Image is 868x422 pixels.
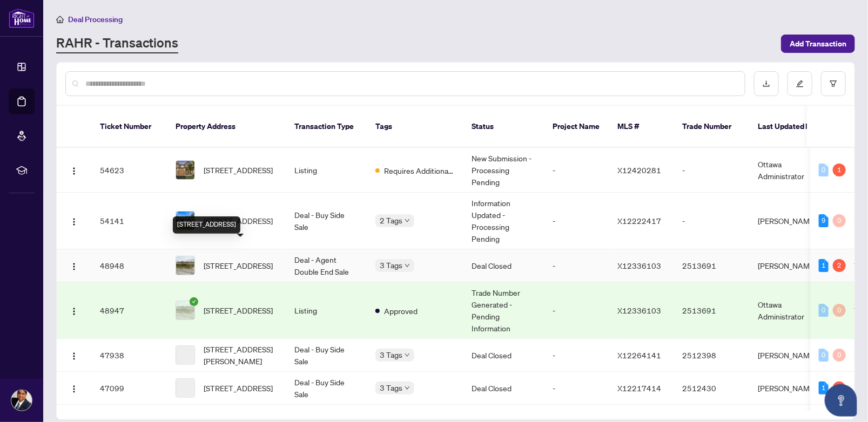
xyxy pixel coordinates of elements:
[176,256,194,275] img: thumbnail-img
[544,193,609,249] td: -
[367,106,463,148] th: Tags
[749,193,830,249] td: [PERSON_NAME]
[463,339,544,372] td: Deal Closed
[674,193,749,249] td: -
[674,282,749,339] td: 2513691
[384,165,454,176] span: Requires Additional Docs
[463,148,544,193] td: New Submission - Processing Pending
[91,193,167,249] td: 54141
[833,304,846,317] div: 0
[380,349,402,361] span: 3 Tags
[405,218,410,223] span: down
[463,249,544,282] td: Deal Closed
[617,350,661,360] span: X12264141
[674,249,749,282] td: 2513691
[65,161,83,179] button: Logo
[91,106,167,148] th: Ticket Number
[781,35,855,53] button: Add Transaction
[286,372,367,405] td: Deal - Buy Side Sale
[463,193,544,249] td: Information Updated - Processing Pending
[70,167,78,175] img: Logo
[286,282,367,339] td: Listing
[749,106,830,148] th: Last Updated By
[65,346,83,364] button: Logo
[749,282,830,339] td: Ottawa Administrator
[754,71,779,96] button: download
[617,216,661,226] span: X12222417
[70,262,78,271] img: Logo
[674,148,749,193] td: -
[674,372,749,405] td: 2512430
[176,161,194,179] img: thumbnail-img
[830,80,837,87] span: filter
[173,216,240,234] div: [STREET_ADDRESS]
[91,372,167,405] td: 47099
[65,257,83,274] button: Logo
[819,259,829,272] div: 1
[190,297,198,306] span: check-circle
[674,106,749,148] th: Trade Number
[617,383,661,393] span: X12217414
[204,304,273,316] span: [STREET_ADDRESS]
[819,304,829,317] div: 0
[544,339,609,372] td: -
[167,106,286,148] th: Property Address
[91,148,167,193] td: 54623
[674,339,749,372] td: 2512398
[544,249,609,282] td: -
[176,212,194,230] img: thumbnail-img
[749,249,830,282] td: [PERSON_NAME]
[544,106,609,148] th: Project Name
[825,384,857,417] button: Open asap
[204,215,273,227] span: [STREET_ADDRESS]
[65,212,83,229] button: Logo
[286,193,367,249] td: Deal - Buy Side Sale
[749,339,830,372] td: [PERSON_NAME]
[380,382,402,394] span: 3 Tags
[405,263,410,268] span: down
[286,148,367,193] td: Listing
[405,385,410,391] span: down
[819,349,829,362] div: 0
[763,80,770,87] span: download
[463,282,544,339] td: Trade Number Generated - Pending Information
[91,339,167,372] td: 47938
[9,8,35,28] img: logo
[463,372,544,405] td: Deal Closed
[380,214,402,227] span: 2 Tags
[65,302,83,319] button: Logo
[544,372,609,405] td: -
[833,214,846,227] div: 0
[833,164,846,176] div: 1
[56,16,64,23] span: home
[749,148,830,193] td: Ottawa Administrator
[384,305,418,317] span: Approved
[788,71,812,96] button: edit
[544,282,609,339] td: -
[617,165,661,175] span: X12420281
[70,385,78,393] img: Logo
[617,305,661,315] span: X12336103
[463,106,544,148] th: Status
[56,34,178,53] a: RAHR - Transactions
[204,164,273,176] span: [STREET_ADDRESS]
[405,352,410,358] span: down
[833,382,846,394] div: 1
[286,106,367,148] th: Transaction Type
[204,382,273,394] span: [STREET_ADDRESS]
[11,390,32,411] img: Profile Icon
[796,80,804,87] span: edit
[790,35,846,52] span: Add Transaction
[286,339,367,372] td: Deal - Buy Side Sale
[609,106,674,148] th: MLS #
[204,260,273,271] span: [STREET_ADDRESS]
[380,259,402,271] span: 3 Tags
[821,71,846,96] button: filter
[176,301,194,319] img: thumbnail-img
[819,164,829,176] div: 0
[819,382,829,394] div: 1
[286,249,367,282] td: Deal - Agent Double End Sale
[70,217,78,226] img: Logo
[70,307,78,316] img: Logo
[204,343,277,367] span: [STREET_ADDRESS][PERSON_NAME]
